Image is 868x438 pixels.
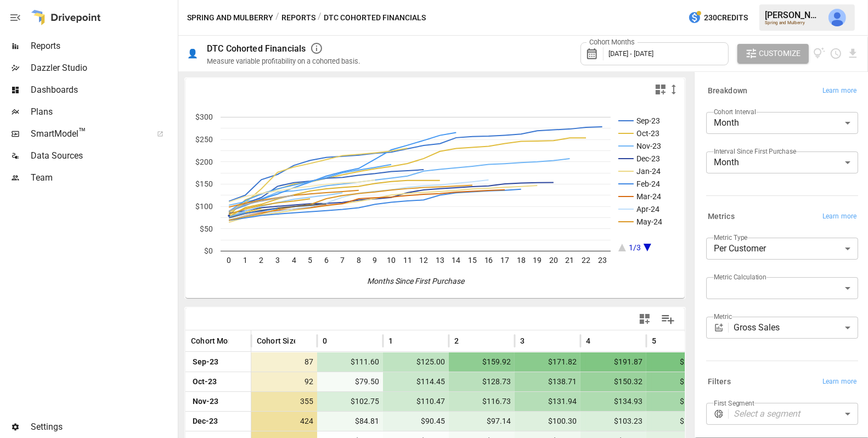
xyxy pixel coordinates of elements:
[533,256,542,265] text: 19
[191,335,240,346] span: Cohort Month
[652,372,710,391] span: $154.80
[31,420,176,434] span: Settings
[195,135,213,144] text: $250
[323,412,381,431] span: $84.81
[227,256,231,265] text: 0
[275,256,280,265] text: 3
[734,317,858,339] div: Gross Sales
[191,372,245,391] span: Oct-23
[714,312,732,321] label: Metric
[452,256,460,265] text: 14
[636,192,661,201] text: Mar-24
[586,372,644,391] span: $150.32
[78,126,86,139] span: ™
[230,333,245,349] button: Sort
[454,412,512,431] span: $97.14
[828,9,846,26] div: Julie Wilton
[822,2,853,33] button: Julie Wilton
[31,83,176,97] span: Dashboards
[388,412,447,431] span: $90.45
[586,392,644,411] span: $134.93
[292,256,296,265] text: 4
[275,11,279,25] div: /
[813,44,826,64] button: View documentation
[187,48,198,59] div: 👤
[520,412,578,431] span: $100.30
[765,20,822,25] div: Spring and Mulberry
[340,256,345,265] text: 7
[281,11,315,25] button: Reports
[454,335,459,346] span: 2
[257,352,315,372] span: 87
[31,40,176,53] span: Reports
[656,307,680,332] button: Manage Columns
[520,335,525,346] span: 3
[308,256,312,265] text: 5
[520,352,578,372] span: $171.82
[714,147,796,156] label: Interval Since First Purchase
[207,57,360,65] div: Measure variable profitability on a cohorted basis.
[517,256,526,265] text: 18
[195,113,213,121] text: $300
[708,211,735,223] h6: Metrics
[636,217,662,226] text: May-24
[636,154,660,163] text: Dec-23
[257,412,315,431] span: 424
[586,335,590,346] span: 4
[388,352,447,372] span: $125.00
[31,105,176,119] span: Plans
[323,372,381,391] span: $79.50
[387,256,396,265] text: 10
[195,202,213,211] text: $100
[706,151,858,173] div: Month
[296,333,312,349] button: Sort
[187,11,273,25] button: Spring and Mulberry
[436,256,444,265] text: 13
[706,112,858,134] div: Month
[460,333,475,349] button: Sort
[357,256,361,265] text: 8
[454,372,512,391] span: $128.73
[714,398,754,408] label: First Segment
[714,233,748,242] label: Metric Type
[526,333,541,349] button: Sort
[259,256,263,265] text: 2
[566,256,574,265] text: 21
[636,116,660,125] text: Sep-23
[204,246,213,255] text: $0
[586,412,644,431] span: $103.23
[520,372,578,391] span: $138.71
[582,256,590,265] text: 22
[454,392,512,411] span: $116.73
[191,392,245,411] span: Nov-23
[636,129,660,138] text: Oct-23
[388,392,447,411] span: $110.47
[373,256,377,265] text: 9
[191,352,245,372] span: Sep-23
[636,179,660,188] text: Feb-24
[652,412,710,431] span: $105.86
[759,47,801,60] span: Customize
[324,256,329,265] text: 6
[765,10,822,20] div: [PERSON_NAME]
[520,392,578,411] span: $131.94
[652,352,710,372] span: $203.07
[706,238,858,260] div: Per Customer
[734,408,800,419] em: Select a segment
[31,127,145,141] span: SmartModel
[468,256,477,265] text: 15
[207,43,306,54] div: DTC Cohorted Financials
[185,100,685,298] svg: A chart.
[822,377,856,388] span: Learn more
[500,256,509,265] text: 17
[484,256,493,265] text: 16
[708,85,747,97] h6: Breakdown
[454,352,512,372] span: $159.92
[704,11,748,25] span: 230 Credits
[652,335,656,346] span: 5
[323,335,327,346] span: 0
[714,272,766,282] label: Metric Calculation
[323,352,381,372] span: $111.60
[598,256,607,265] text: 23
